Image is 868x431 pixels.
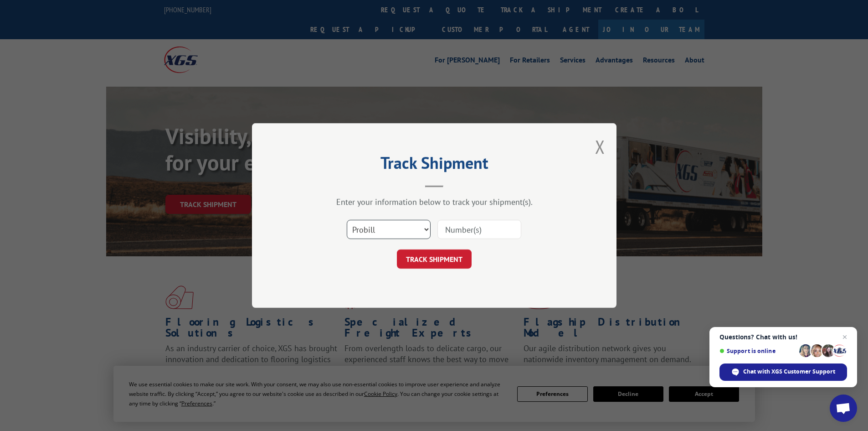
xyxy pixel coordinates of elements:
[839,332,850,343] span: Close chat
[298,197,571,207] div: Enter your information below to track your shipment(s).
[595,135,605,159] button: Close modal
[719,363,847,381] div: Chat with XGS Customer Support
[743,368,835,376] span: Chat with XGS Customer Support
[830,395,857,422] div: Open chat
[719,333,847,341] span: Questions? Chat with us!
[719,348,796,354] span: Support is online
[437,220,521,239] input: Number(s)
[298,156,571,174] h2: Track Shipment
[397,249,472,269] button: TRACK SHIPMENT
